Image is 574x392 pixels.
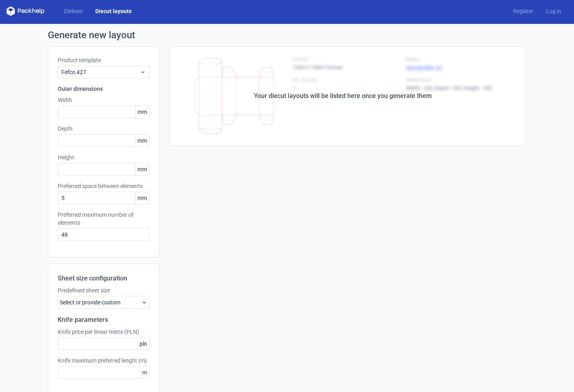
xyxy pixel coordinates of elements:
label: Preferred maximum number of elements [58,211,149,227]
label: Height [58,153,149,161]
h2: Sheet size configuration [58,274,149,283]
span: Fefco 427 [61,68,140,76]
label: Knife maximum preferred lenght (m) [58,357,149,365]
a: Dielines [57,7,89,15]
label: Preferred space between elements [58,182,149,190]
a: Log in [540,7,568,15]
div: Your diecut layouts will be listed here once you generate them [254,91,432,101]
label: Depth [58,125,149,133]
label: Product template [58,56,149,64]
span: mm [135,192,149,204]
label: Knife price per linear metre (PLN) [58,328,149,336]
div: Select or provide custom [58,296,149,309]
h1: Generate new layout [48,30,526,40]
h2: Knife parameters [58,315,149,325]
span: mm [135,135,149,147]
label: Predefined sheet size [58,286,149,294]
h3: Outer dimensions [58,85,149,93]
span: mm [135,106,149,118]
span: mm [135,163,149,175]
span: pln [137,338,149,350]
a: Diecut layouts [89,7,138,15]
span: m [140,367,149,378]
a: Register [507,7,540,15]
label: Width [58,96,149,104]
